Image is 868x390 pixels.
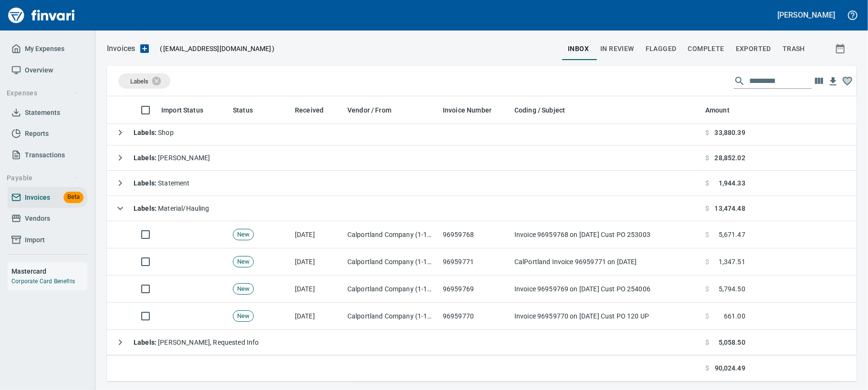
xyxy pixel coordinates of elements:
[705,128,709,137] span: $
[25,149,65,161] span: Transactions
[705,230,709,239] span: $
[840,74,855,88] button: Column choices favorited. Click to reset to default
[783,43,805,55] span: trash
[719,257,745,267] span: 1,347.51
[134,154,210,162] span: [PERSON_NAME]
[233,285,253,294] span: New
[705,284,709,294] span: $
[514,104,577,116] span: Coding / Subject
[826,74,840,89] button: Download table
[118,73,170,89] div: Labels
[8,187,87,208] a: InvoicesBeta
[736,43,771,55] span: Exported
[8,102,87,123] a: Statements
[11,266,87,277] h6: Mastercard
[8,38,87,60] a: My Expenses
[8,144,87,166] a: Transactions
[134,129,174,136] span: Shop
[439,303,511,330] td: 96959770
[161,104,203,116] span: Import Status
[443,104,492,116] span: Invoice Number
[719,178,745,188] span: 1,944.33
[719,230,745,239] span: 5,671.47
[705,363,709,373] span: $
[162,44,272,53] span: [EMAIL_ADDRESS][DOMAIN_NAME]
[134,339,259,346] span: [PERSON_NAME], Requested Info
[705,204,709,213] span: $
[25,192,50,204] span: Invoices
[134,339,158,346] strong: Labels :
[291,221,344,248] td: [DATE]
[347,104,404,116] span: Vendor / From
[812,74,826,88] button: Choose columns to display
[705,178,709,188] span: $
[439,276,511,303] td: 96959769
[705,153,709,163] span: $
[511,303,701,330] td: Invoice 96959770 on [DATE] Cust PO 120 UP
[715,128,745,137] span: 33,880.39
[107,43,135,54] p: Invoices
[154,44,275,53] p: ( )
[134,179,158,187] strong: Labels :
[7,87,79,99] span: Expenses
[295,104,324,116] span: Received
[705,104,742,116] span: Amount
[291,303,344,330] td: [DATE]
[130,78,148,85] span: Labels
[233,312,253,321] span: New
[568,43,589,55] span: inbox
[25,64,53,76] span: Overview
[688,43,724,55] span: Complete
[344,303,439,330] td: Calportland Company (1-11224)
[7,172,79,184] span: Payable
[233,257,253,267] span: New
[511,221,701,248] td: Invoice 96959768 on [DATE] Cust PO 253003
[344,248,439,276] td: Calportland Company (1-11224)
[439,248,511,276] td: 96959771
[134,129,158,136] strong: Labels :
[25,234,45,246] span: Import
[8,123,87,144] a: Reports
[347,104,391,116] span: Vendor / From
[3,169,83,187] button: Payable
[8,60,87,81] a: Overview
[511,276,701,303] td: Invoice 96959769 on [DATE] Cust PO 254006
[6,4,77,27] img: Finvari
[705,257,709,267] span: $
[8,229,87,251] a: Import
[443,104,504,116] span: Invoice Number
[25,213,50,225] span: Vendors
[63,192,84,203] span: Beta
[107,43,135,54] nav: breadcrumb
[715,153,745,163] span: 28,852.02
[134,154,158,162] strong: Labels :
[25,107,60,119] span: Statements
[775,8,837,22] button: [PERSON_NAME]
[233,104,253,116] span: Status
[719,338,745,347] span: 5,058.50
[719,284,745,294] span: 5,794.50
[514,104,565,116] span: Coding / Subject
[344,276,439,303] td: Calportland Company (1-11224)
[295,104,336,116] span: Received
[600,43,634,55] span: In Review
[134,179,190,187] span: Statement
[715,363,745,373] span: 90,024.49
[25,128,49,140] span: Reports
[161,104,216,116] span: Import Status
[233,104,265,116] span: Status
[646,43,677,55] span: Flagged
[8,208,87,229] a: Vendors
[778,10,835,20] h5: [PERSON_NAME]
[511,248,701,276] td: CalPortland Invoice 96959771 on [DATE]
[724,311,745,321] span: 661.00
[715,204,745,213] span: 13,474.48
[233,230,253,239] span: New
[11,278,75,285] a: Corporate Card Benefits
[705,104,730,116] span: Amount
[439,221,511,248] td: 96959768
[134,205,209,212] span: Material/Hauling
[826,40,857,57] button: Show invoices within a particular date range
[705,338,709,347] span: $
